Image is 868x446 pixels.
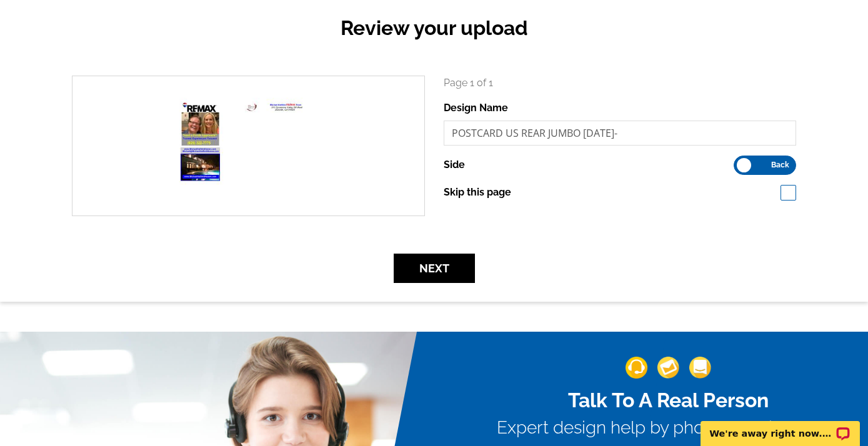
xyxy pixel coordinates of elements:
[444,121,797,146] input: File Name
[444,101,508,116] label: Design Name
[626,357,647,379] img: support-img-1.png
[692,407,868,446] iframe: LiveChat chat widget
[771,162,789,168] span: Back
[394,254,475,283] button: Next
[444,157,465,172] label: Side
[657,357,679,379] img: support-img-2.png
[497,417,841,439] h3: Expert design help by phone, email, or chat
[497,389,841,412] h2: Talk To A Real Person
[444,185,511,200] label: Skip this page
[444,76,797,91] p: Page 1 of 1
[62,16,806,40] h2: Review your upload
[689,357,711,379] img: support-img-3_1.png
